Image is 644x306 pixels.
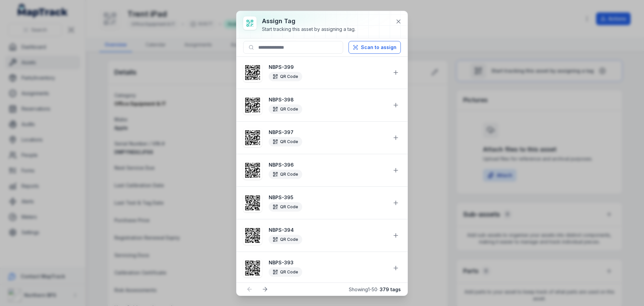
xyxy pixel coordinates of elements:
[380,287,401,292] strong: 379 tags
[269,267,302,277] div: QR Code
[262,16,356,26] h3: Assign tag
[349,287,401,292] span: Showing 1 - 50 ·
[269,72,302,81] div: QR Code
[269,162,387,168] strong: NBPS-396
[269,170,302,179] div: QR Code
[269,137,302,146] div: QR Code
[269,202,302,212] div: QR Code
[348,41,401,54] button: Scan to assign
[269,104,302,114] div: QR Code
[269,227,387,233] strong: NBPS-394
[269,64,387,71] strong: NBPS-399
[269,259,387,266] strong: NBPS-393
[269,194,387,201] strong: NBPS-395
[269,235,302,244] div: QR Code
[269,96,387,103] strong: NBPS-398
[262,26,356,33] div: Start tracking this asset by assigning a tag.
[269,129,387,136] strong: NBPS-397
